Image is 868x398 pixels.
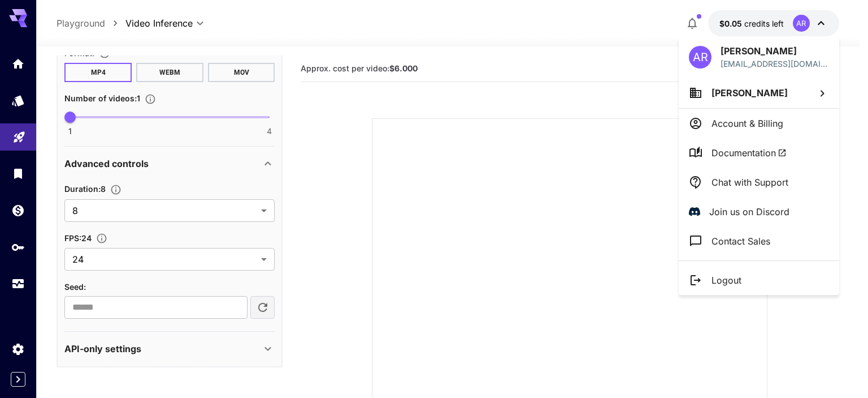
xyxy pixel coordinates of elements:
p: Chat with Support [711,176,788,189]
p: [EMAIL_ADDRESS][DOMAIN_NAME] [721,58,829,70]
button: [PERSON_NAME] [679,78,839,108]
p: Join us on Discord [709,205,789,219]
p: Contact Sales [711,234,770,248]
span: Documentation [711,146,787,160]
p: Logout [711,273,741,287]
p: Account & Billing [711,117,783,130]
p: [PERSON_NAME] [721,44,829,58]
span: [PERSON_NAME] [711,87,788,99]
div: AR [689,46,711,69]
div: aramyramadan@gmail.com [721,58,829,70]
